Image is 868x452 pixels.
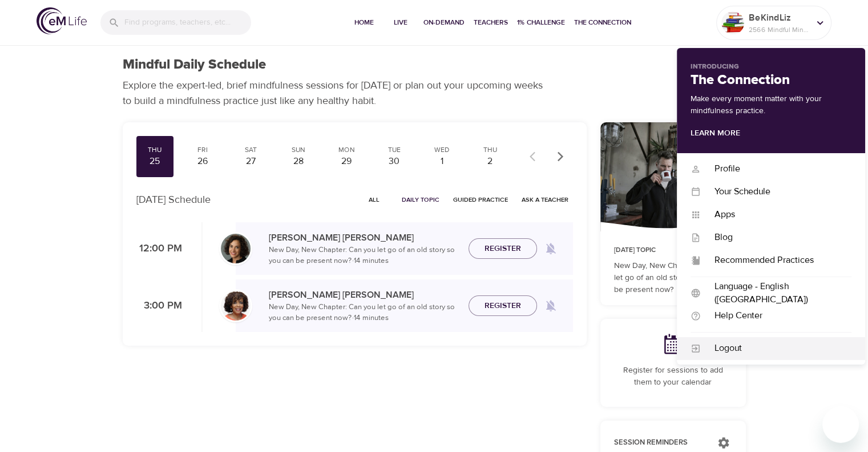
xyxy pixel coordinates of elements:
[614,260,732,296] p: New Day, New Chapter: Can you let go of an old story so you can be present now?
[188,155,217,168] div: 26
[701,254,851,267] div: Recommended Practices
[380,155,409,168] div: 30
[269,245,459,267] p: New Day, New Chapter: Can you let go of an old story so you can be present now? · 14 minutes
[332,145,361,155] div: Mon
[124,10,251,35] input: Find programs, teachers, etc...
[485,242,521,256] span: Register
[691,72,851,89] h2: The Connection
[453,194,508,205] span: Guided Practice
[136,241,182,257] p: 12:00 PM
[691,62,851,72] p: Introducing
[136,192,211,207] p: [DATE] Schedule
[236,145,265,155] div: Sat
[221,291,251,321] img: Janet_Jackson-min.jpg
[701,185,851,198] div: Your Schedule
[350,17,378,29] span: Home
[380,145,409,155] div: Tue
[397,191,444,209] button: Daily Topic
[269,302,459,324] p: New Day, New Chapter: Can you let go of an old story so you can be present now? · 14 minutes
[236,155,265,168] div: 27
[332,155,361,168] div: 29
[749,25,809,35] p: 2566 Mindful Minutes
[476,155,504,168] div: 2
[474,17,508,29] span: Teachers
[356,191,393,209] button: All
[269,288,459,302] p: [PERSON_NAME] [PERSON_NAME]
[537,292,564,319] span: Remind me when a class goes live every Thursday at 3:00 PM
[701,162,851,175] div: Profile
[423,17,465,29] span: On-Demand
[387,17,414,29] span: Live
[284,145,313,155] div: Sun
[701,231,851,244] div: Blog
[574,17,631,29] span: The Connection
[749,11,809,25] p: BeKindLiz
[476,145,504,155] div: Thu
[691,93,851,117] p: Make every moment matter with your mindfulness practice.
[701,280,851,306] div: Language - English ([GEOGRAPHIC_DATA])
[614,365,732,389] p: Register for sessions to add them to your calendar
[428,155,457,168] div: 1
[136,298,182,314] p: 3:00 PM
[485,299,521,313] span: Register
[517,17,565,29] span: 1% Challenge
[221,234,251,263] img: Ninette_Hupp-min.jpg
[123,57,266,73] h1: Mindful Daily Schedule
[701,342,851,355] div: Logout
[721,11,744,34] img: Remy Sharp
[537,235,564,262] span: Remind me when a class goes live every Thursday at 12:00 PM
[469,295,537,317] button: Register
[701,309,851,322] div: Help Center
[141,155,169,168] div: 25
[691,128,740,138] a: Learn More
[614,245,732,255] p: [DATE] Topic
[402,194,439,205] span: Daily Topic
[123,78,551,109] p: Explore the expert-led, brief mindfulness sessions for [DATE] or plan out your upcoming weeks to ...
[701,208,851,221] div: Apps
[522,194,568,205] span: Ask a Teacher
[188,145,217,155] div: Fri
[428,145,457,155] div: Wed
[361,194,388,205] span: All
[449,191,512,209] button: Guided Practice
[822,406,859,443] iframe: Button to launch messaging window
[141,145,169,155] div: Thu
[614,437,706,449] p: Session Reminders
[517,191,573,209] button: Ask a Teacher
[269,231,459,245] p: [PERSON_NAME] [PERSON_NAME]
[469,238,537,259] button: Register
[37,7,87,34] img: logo
[284,155,313,168] div: 28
